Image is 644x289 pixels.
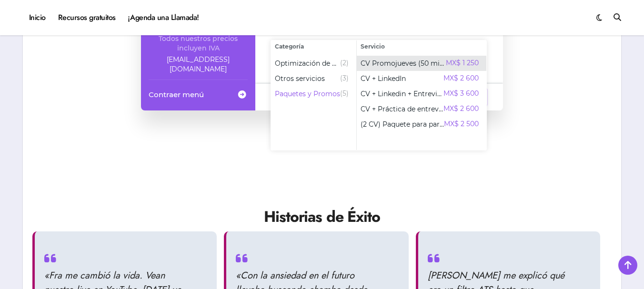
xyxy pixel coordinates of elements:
div: Todos nuestros precios incluyen IVA [149,34,248,53]
span: (2 CV) Paquete para parejas [361,120,444,129]
span: (3) [340,73,349,84]
a: Company email: ayuda@elhadadelasvacantes.com [149,55,248,74]
span: MX$ 1 250 [446,58,479,69]
span: CV + LinkedIn [361,74,406,83]
div: Selecciona el servicio [271,40,487,150]
span: MX$ 2 600 [443,103,479,115]
a: ¡Agenda una Llamada! [122,5,205,30]
strong: Historias de Éxito [264,206,380,228]
span: (5) [340,88,349,100]
span: Categoría [271,40,356,53]
a: Inicio [23,5,52,30]
span: (2) [340,58,349,69]
span: CV Promojueves (50 min) [361,59,446,68]
span: Servicio [357,40,486,53]
span: Otros servicios [275,74,325,83]
span: Optimización de CV [275,59,340,68]
span: Paquetes y Promos [275,89,340,99]
span: Contraer menú [149,90,204,100]
span: MX$ 2 500 [444,119,479,130]
span: MX$ 3 600 [443,88,479,100]
span: CV + Práctica de entrevista [361,104,443,114]
span: MX$ 2 600 [443,73,479,84]
span: CV + Linkedin + Entrevista [361,89,443,99]
a: Recursos gratuitos [52,5,122,30]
